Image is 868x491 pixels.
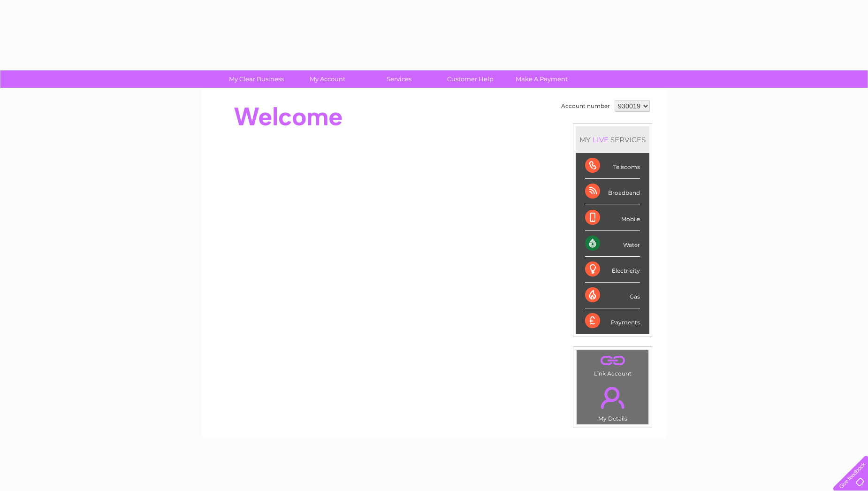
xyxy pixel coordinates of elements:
div: Telecoms [585,153,640,179]
div: MY SERVICES [576,126,649,153]
a: My Account [289,70,366,88]
div: Broadband [585,179,640,205]
div: Payments [585,308,640,334]
a: Make A Payment [503,70,580,88]
div: LIVE [591,135,610,144]
div: Mobile [585,205,640,231]
div: Water [585,231,640,257]
a: My Clear Business [218,70,295,88]
div: Electricity [585,257,640,283]
a: . [579,381,646,414]
div: Gas [585,283,640,308]
a: Services [360,70,438,88]
td: Account number [559,98,612,114]
a: Customer Help [432,70,509,88]
td: My Details [576,379,649,425]
td: Link Account [576,350,649,379]
a: . [579,353,646,369]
